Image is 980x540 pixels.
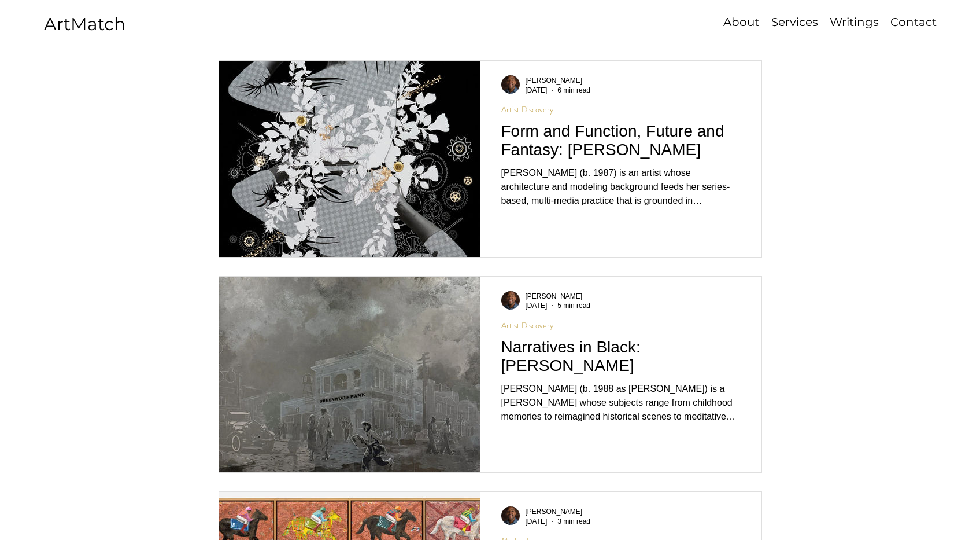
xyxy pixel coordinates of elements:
[824,14,885,31] a: Writings
[501,321,553,330] a: Artist Discovery
[501,105,553,115] a: Artist Discovery
[718,14,765,31] a: About
[526,508,583,516] span: Anthony Roberts
[526,517,548,526] span: Feb 14
[219,60,481,258] img: Woman with queen crown collage playing card
[526,76,583,85] span: Anthony Roberts
[501,338,741,375] h2: Narratives in Black: [PERSON_NAME]
[501,166,741,208] div: [PERSON_NAME] (b. 1987) is an artist whose architecture and modeling background feeds her series-...
[501,122,741,166] a: Form and Function, Future and Fantasy: [PERSON_NAME]
[885,14,942,31] a: Contact
[557,517,590,526] span: 3 min read
[501,506,520,525] img: Writer: Anthony Roberts
[557,86,590,94] span: 6 min read
[501,291,520,310] img: Writer: Anthony Roberts
[501,382,741,424] div: [PERSON_NAME] (b. 1988 as [PERSON_NAME]) is a [PERSON_NAME] whose subjects range from childhood m...
[526,302,548,310] span: Jul 25
[501,122,741,159] h2: Form and Function, Future and Fantasy: [PERSON_NAME]
[765,14,824,31] p: Services
[526,75,590,86] a: [PERSON_NAME]
[501,337,741,382] a: Narratives in Black: [PERSON_NAME]
[526,292,583,300] span: Anthony Roberts
[526,506,590,517] a: [PERSON_NAME]
[501,75,520,94] img: Writer: Anthony Roberts
[219,276,481,473] img: A retro scene of a boy running in front of Greenwood Bank and with couple behind him and an old a...
[44,13,125,35] a: ArtMatch
[557,302,590,310] span: 5 min read
[765,14,824,31] a: Services
[885,14,942,31] p: Contact
[679,14,942,31] nav: Site
[526,291,590,302] a: [PERSON_NAME]
[526,86,548,94] span: Sep 1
